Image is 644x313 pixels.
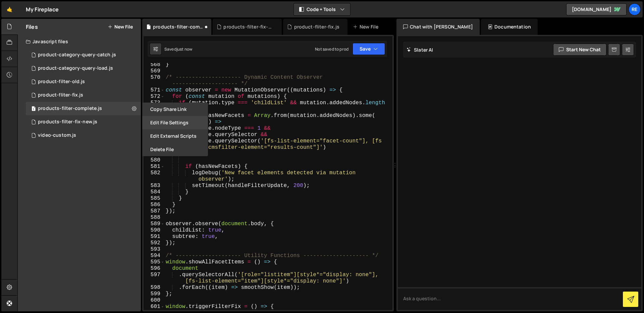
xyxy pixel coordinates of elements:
[142,129,208,143] button: Edit External Scripts
[553,44,606,56] button: Start new chat
[26,23,38,30] h2: Files
[144,189,165,195] div: 584
[38,106,102,112] div: products-filter-complete.js
[629,3,641,15] a: Re
[144,272,165,285] div: 597
[144,221,165,227] div: 589
[294,3,350,15] button: Code + Tools
[144,291,165,297] div: 599
[142,103,208,116] button: Copy share link
[142,143,208,156] button: Delete File
[223,23,274,30] div: products-filter-fix-new.js
[481,19,538,35] div: Documentation
[38,52,116,58] div: product-category-query-catch.js
[144,100,165,113] div: 573
[353,23,381,30] div: New File
[144,227,165,234] div: 590
[144,87,165,93] div: 571
[164,46,192,52] div: Saved
[32,107,36,112] span: 1
[38,92,83,98] div: product-fliter-fix.js
[144,202,165,208] div: 586
[144,259,165,265] div: 595
[396,19,480,35] div: Chat with [PERSON_NAME]
[144,164,165,170] div: 581
[108,24,133,29] button: New File
[26,102,141,115] div: 16528/44900.js
[26,75,141,88] div: 16528/44868.js
[26,88,141,102] div: product-fliter-fix.js
[144,214,165,221] div: 588
[38,132,76,138] div: video-custom.js
[144,297,165,304] div: 600
[144,170,165,183] div: 582
[144,240,165,246] div: 592
[144,93,165,100] div: 572
[144,208,165,214] div: 587
[144,285,165,291] div: 598
[38,79,85,85] div: product-filter-old.js
[142,116,208,129] button: Edit File Settings
[566,3,627,15] a: [DOMAIN_NAME]
[353,43,385,55] button: Save
[176,46,192,52] div: just now
[26,5,59,13] div: My Fireplace
[144,195,165,202] div: 585
[38,65,113,71] div: product-category-query-load.js
[26,129,141,142] div: 16528/44867.js
[294,23,339,30] div: product-fliter-fix.js
[144,234,165,240] div: 591
[18,35,141,48] div: Javascript files
[26,48,141,62] div: 16528/44866.js
[1,1,18,17] a: 🤙
[144,246,165,253] div: 593
[144,253,165,259] div: 594
[144,68,165,74] div: 569
[144,74,165,87] div: 570
[38,119,97,125] div: products-filter-fix-new.js
[26,62,141,75] div: 16528/44870.js
[144,265,165,272] div: 596
[315,46,348,52] div: Not saved to prod
[144,183,165,189] div: 583
[144,62,165,68] div: 568
[26,115,141,129] div: 16528/44896.js
[144,304,165,310] div: 601
[153,23,203,30] div: products-filter-complete.js
[144,157,165,164] div: 580
[407,47,433,53] h2: Slater AI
